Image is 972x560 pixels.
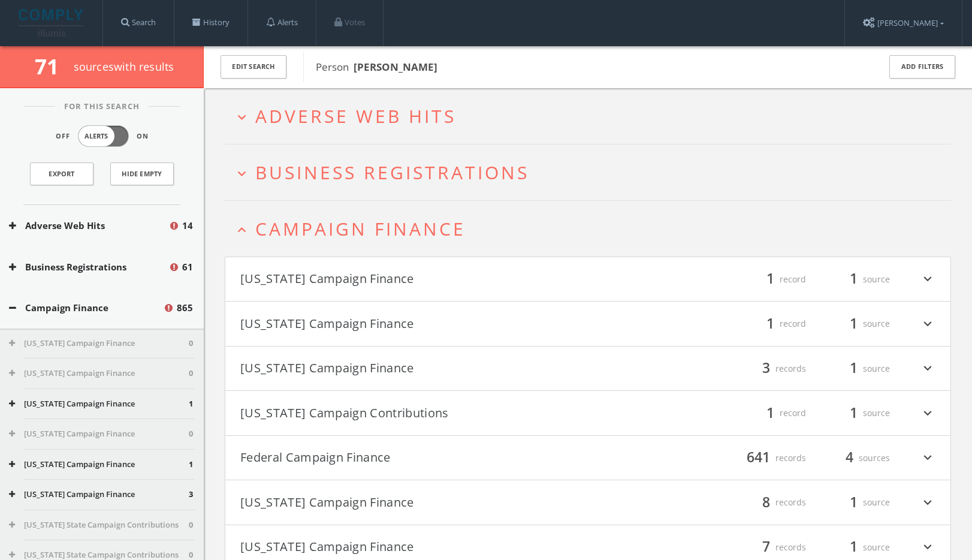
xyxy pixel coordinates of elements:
[234,165,250,182] i: expand_more
[189,519,193,531] span: 0
[137,131,149,141] span: On
[182,219,193,233] span: 14
[240,403,588,423] button: [US_STATE] Campaign Contributions
[734,314,806,334] div: record
[844,313,863,334] span: 1
[920,537,935,558] i: expand_more
[920,403,935,423] i: expand_more
[234,222,250,238] i: expand_less
[189,428,193,440] span: 0
[189,459,193,471] span: 1
[844,269,863,290] span: 1
[920,448,935,468] i: expand_more
[818,359,890,379] div: source
[818,492,890,513] div: source
[818,448,890,468] div: sources
[734,403,806,423] div: record
[844,402,863,423] span: 1
[734,537,806,558] div: records
[920,492,935,513] i: expand_more
[255,104,456,128] span: Adverse Web Hits
[757,358,775,379] span: 3
[840,447,859,468] span: 4
[35,52,69,80] span: 71
[255,216,466,241] span: Campaign Finance
[9,260,168,274] button: Business Registrations
[761,402,780,423] span: 1
[761,269,780,290] span: 1
[734,492,806,513] div: records
[734,269,806,290] div: record
[55,101,149,113] span: For This Search
[761,313,780,334] span: 1
[30,162,93,185] a: Export
[182,260,193,274] span: 61
[9,428,189,440] button: [US_STATE] Campaign Finance
[9,489,189,501] button: [US_STATE] Campaign Finance
[354,60,437,74] b: [PERSON_NAME]
[240,537,588,558] button: [US_STATE] Campaign Finance
[189,338,193,350] span: 0
[818,314,890,334] div: source
[9,519,189,531] button: [US_STATE] State Campaign Contributions
[110,162,174,185] button: Hide Empty
[844,492,863,513] span: 1
[9,301,163,315] button: Campaign Finance
[316,60,437,74] span: Person
[56,131,70,141] span: Off
[818,403,890,423] div: source
[818,537,890,558] div: source
[844,537,863,558] span: 1
[240,269,588,290] button: [US_STATE] Campaign Finance
[240,314,588,334] button: [US_STATE] Campaign Finance
[177,301,193,315] span: 865
[920,269,935,290] i: expand_more
[240,448,588,468] button: Federal Campaign Finance
[19,9,86,37] img: illumis
[221,55,286,79] button: Edit Search
[734,448,806,468] div: records
[889,55,955,79] button: Add Filters
[189,368,193,380] span: 0
[844,358,863,379] span: 1
[9,459,189,471] button: [US_STATE] Campaign Finance
[9,219,168,233] button: Adverse Web Hits
[9,398,189,410] button: [US_STATE] Campaign Finance
[74,59,174,74] span: source s with results
[234,162,951,182] button: expand_moreBusiness Registrations
[234,106,951,126] button: expand_moreAdverse Web Hits
[734,359,806,379] div: records
[757,537,775,558] span: 7
[9,368,189,380] button: [US_STATE] Campaign Finance
[9,338,189,350] button: [US_STATE] Campaign Finance
[189,489,193,501] span: 3
[741,447,775,468] span: 641
[757,492,775,513] span: 8
[189,398,193,410] span: 1
[240,492,588,513] button: [US_STATE] Campaign Finance
[818,269,890,290] div: source
[240,359,588,379] button: [US_STATE] Campaign Finance
[234,109,250,125] i: expand_more
[255,160,529,185] span: Business Registrations
[920,359,935,379] i: expand_more
[234,219,951,239] button: expand_lessCampaign Finance
[920,314,935,334] i: expand_more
